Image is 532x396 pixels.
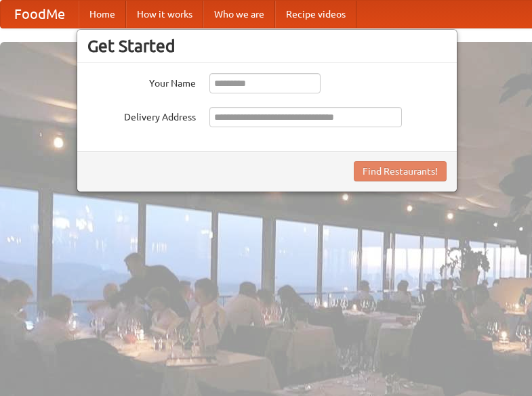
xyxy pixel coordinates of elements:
[87,36,447,56] h3: Get Started
[203,1,275,28] a: Who we are
[1,1,79,28] a: FoodMe
[354,161,447,181] button: Find Restaurants!
[275,1,356,28] a: Recipe videos
[87,107,196,124] label: Delivery Address
[126,1,203,28] a: How it works
[79,1,126,28] a: Home
[87,73,196,90] label: Your Name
